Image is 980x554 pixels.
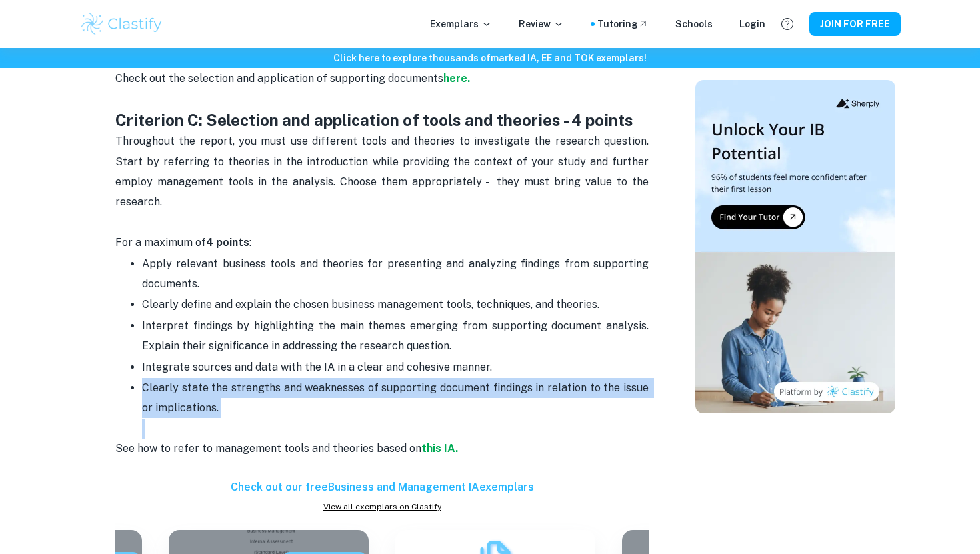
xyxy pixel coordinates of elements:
[115,236,251,249] span: For a maximum of :
[776,13,799,35] button: Help and Feedback
[115,72,443,85] span: Check out the selection and application of supporting documents
[443,72,470,85] a: here.
[142,381,651,414] span: Clearly state the strengths and weaknesses of supporting document findings in relation to the iss...
[206,236,249,249] strong: 4 points
[3,51,977,65] h6: Click here to explore thousands of marked IA, EE and TOK exemplars !
[421,442,458,455] a: this IA.
[695,80,895,413] img: Thumbnail
[142,298,599,311] span: Clearly define and explain the chosen business management tools, techniques, and theories.
[142,319,651,352] span: Interpret findings by highlighting the main themes emerging from supporting document analysis. Ex...
[115,479,649,495] h6: Check out our free Business and Management IA exemplars
[115,442,421,455] span: See how to refer to management tools and theories based on
[142,257,651,290] span: Apply relevant business tools and theories for presenting and analyzing findings from supporting ...
[519,17,564,31] p: Review
[142,361,492,373] span: Integrate sources and data with the IA in a clear and cohesive manner.
[115,135,651,208] span: Throughout the report, you must use different tools and theories to investigate the research ques...
[809,12,901,36] button: JOIN FOR FREE
[115,111,633,129] strong: Criterion C: Selection and application of tools and theories - 4 points
[675,17,713,31] a: Schools
[430,17,492,31] p: Exemplars
[739,17,765,31] a: Login
[115,501,649,513] a: View all exemplars on Clastify
[79,11,164,37] img: Clastify logo
[597,17,649,31] a: Tutoring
